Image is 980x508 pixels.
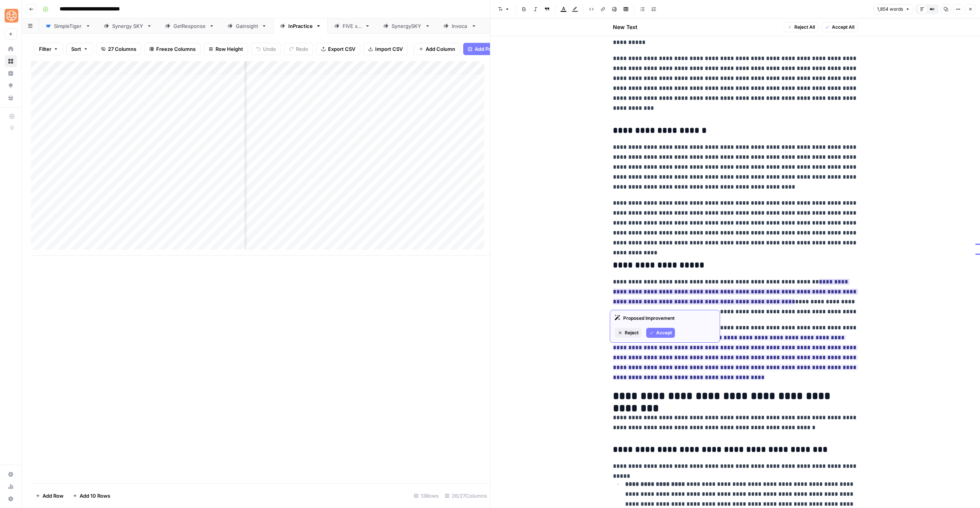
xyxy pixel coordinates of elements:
span: Row Height [216,45,243,53]
span: Import CSV [375,45,403,53]
span: Redo [296,45,308,53]
span: Add Column [426,45,455,53]
a: Usage [5,480,17,493]
button: Reject [615,328,642,338]
button: Add Row [31,490,68,502]
a: SynergySKY [377,18,437,34]
a: Home [5,43,17,55]
div: 13 Rows [411,490,442,502]
a: Browse [5,55,17,67]
a: SimpleTiger [39,18,97,34]
button: Import CSV [363,43,408,55]
button: Help + Support [5,493,17,505]
span: Accept [656,329,672,336]
a: Settings [5,468,17,480]
h2: New Text [613,23,637,31]
button: Freeze Columns [144,43,201,55]
button: Accept [646,328,675,338]
span: Add 10 Rows [80,492,110,500]
a: InPractice [273,18,328,34]
button: Filter [34,43,63,55]
button: Add 10 Rows [68,490,115,502]
a: GetResponse [158,18,221,34]
span: 27 Columns [108,45,136,53]
span: 1,854 words [877,6,903,13]
button: Add Power Agent [463,43,521,55]
div: InPractice [288,22,313,30]
span: Undo [263,45,276,53]
a: Invoca [437,18,483,34]
span: Reject [625,329,639,336]
button: Row Height [204,43,248,55]
div: Invoca [452,22,468,30]
button: Reject All [784,22,818,32]
a: EmpowerEMR [483,18,547,34]
div: FIVE x 5 [343,22,362,30]
button: Undo [251,43,281,55]
span: Reject All [794,24,815,31]
span: Sort [71,45,81,53]
button: Accept All [822,22,858,32]
span: Add Power Agent [475,45,516,53]
a: Opportunities [5,80,17,92]
div: SynergySKY [392,22,422,30]
button: 27 Columns [96,43,141,55]
div: Gainsight [236,22,258,30]
span: Accept All [832,24,854,31]
img: SimpleTiger Logo [5,9,18,23]
button: Redo [284,43,313,55]
span: Filter [39,45,51,53]
button: Add Column [414,43,460,55]
div: Synergy SKY [112,22,144,30]
a: Synergy SKY [97,18,158,34]
button: Sort [66,43,93,55]
span: Freeze Columns [156,45,196,53]
button: 1,854 words [874,4,913,14]
span: Add Row [42,492,64,500]
div: GetResponse [173,22,206,30]
span: Export CSV [328,45,355,53]
a: Your Data [5,92,17,104]
a: FIVE x 5 [328,18,377,34]
a: Insights [5,67,17,80]
a: Gainsight [221,18,273,34]
div: Proposed Improvement [615,315,715,322]
div: SimpleTiger [54,22,82,30]
button: Export CSV [316,43,360,55]
div: 26/27 Columns [442,490,490,502]
button: Workspace: SimpleTiger [5,6,17,25]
